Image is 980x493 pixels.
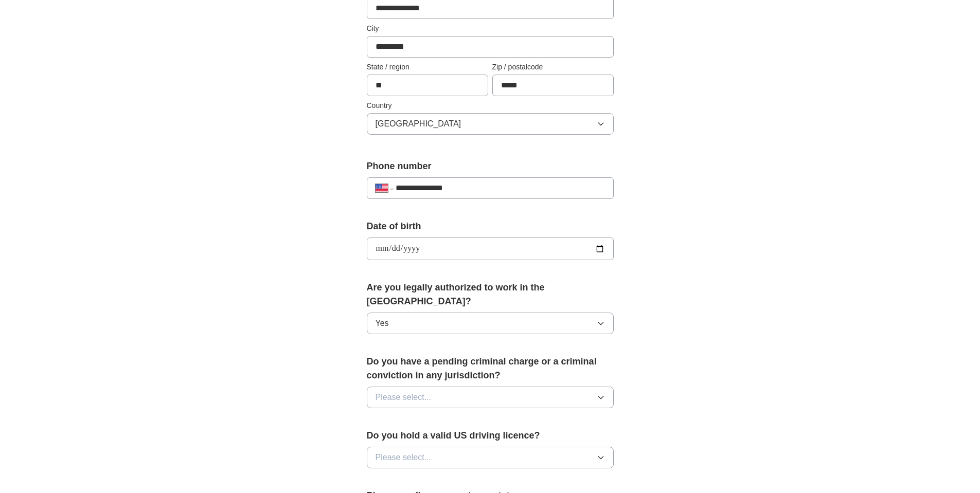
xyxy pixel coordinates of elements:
label: Country [367,100,614,111]
label: Are you legally authorized to work in the [GEOGRAPHIC_DATA]? [367,281,614,308]
span: Please select... [376,391,432,404]
button: Please select... [367,447,614,468]
label: Phone number [367,159,614,173]
button: Please select... [367,387,614,408]
label: Do you have a pending criminal charge or a criminal conviction in any jurisdiction? [367,355,614,382]
button: [GEOGRAPHIC_DATA] [367,113,614,135]
label: Do you hold a valid US driving licence? [367,429,614,443]
span: Please select... [376,451,432,464]
label: State / region [367,62,488,72]
button: Yes [367,313,614,334]
label: Date of birth [367,220,614,233]
label: Zip / postalcode [492,62,614,72]
span: [GEOGRAPHIC_DATA] [376,118,461,130]
label: City [367,23,614,34]
span: Yes [376,317,389,330]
